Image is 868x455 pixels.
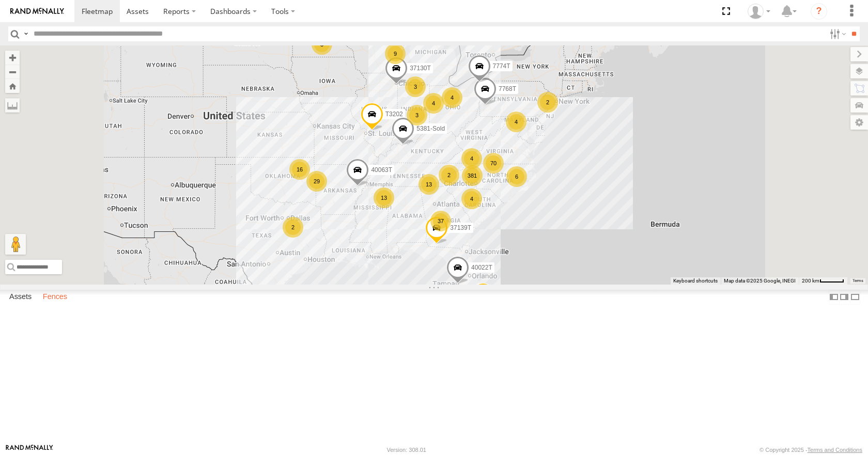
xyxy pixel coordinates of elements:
[724,278,796,284] span: Map data ©2025 Google, INEGI
[442,87,462,108] div: 4
[4,290,37,305] label: Assets
[423,93,444,114] div: 4
[385,43,406,64] div: 9
[283,217,303,238] div: 2
[430,211,451,231] div: 37
[537,92,558,113] div: 2
[808,447,862,453] a: Terms and Conditions
[673,277,718,285] button: Keyboard shortcuts
[499,85,516,92] span: 7768T
[38,290,72,305] label: Fences
[410,65,431,72] span: 37130T
[853,278,863,283] a: Terms (opens in new tab)
[385,111,403,118] span: T3202
[289,159,310,180] div: 16
[5,79,20,93] button: Zoom Home
[461,189,482,209] div: 4
[850,115,868,130] label: Map Settings
[387,447,426,453] div: Version: 308.01
[6,445,53,455] a: Visit our Website
[419,174,439,195] div: 13
[839,290,849,305] label: Dock Summary Table to the Right
[461,148,482,169] div: 4
[811,3,827,20] i: ?
[5,65,20,79] button: Zoom out
[483,153,504,174] div: 70
[374,187,394,208] div: 13
[826,26,848,41] label: Search Filter Options
[5,234,26,255] button: Drag Pegman onto the map to open Street View
[799,277,847,285] button: Map Scale: 200 km per 44 pixels
[10,8,64,15] img: rand-logo.svg
[405,76,426,97] div: 3
[407,105,427,125] div: 3
[506,166,527,187] div: 6
[22,26,30,41] label: Search Query
[760,447,862,453] div: © Copyright 2025 -
[306,171,327,192] div: 29
[5,98,20,113] label: Measure
[5,51,20,65] button: Zoom in
[506,112,526,132] div: 4
[802,278,819,284] span: 200 km
[416,125,445,133] span: 5381-Sold
[744,4,774,19] div: Todd Sigmon
[493,62,510,70] span: 7774T
[439,165,459,185] div: 2
[471,264,492,271] span: 40022T
[850,290,860,305] label: Hide Summary Table
[462,165,483,186] div: 381
[829,290,839,305] label: Dock Summary Table to the Left
[450,224,471,231] span: 37139T
[371,167,392,174] span: 40063T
